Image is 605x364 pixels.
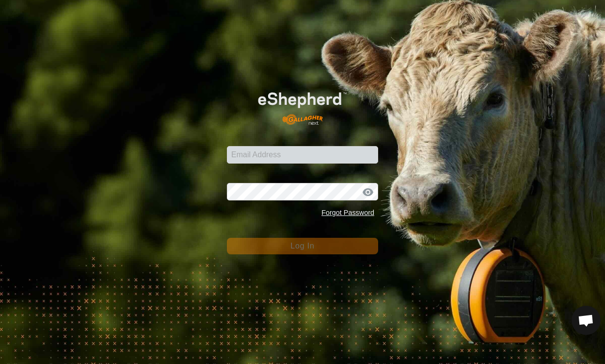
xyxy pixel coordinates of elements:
[227,238,378,254] button: Log In
[290,242,314,250] span: Log In
[321,209,374,216] a: Forgot Password
[227,146,378,164] input: Email Address
[242,80,363,131] img: E-shepherd Logo
[572,306,601,335] div: Open chat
